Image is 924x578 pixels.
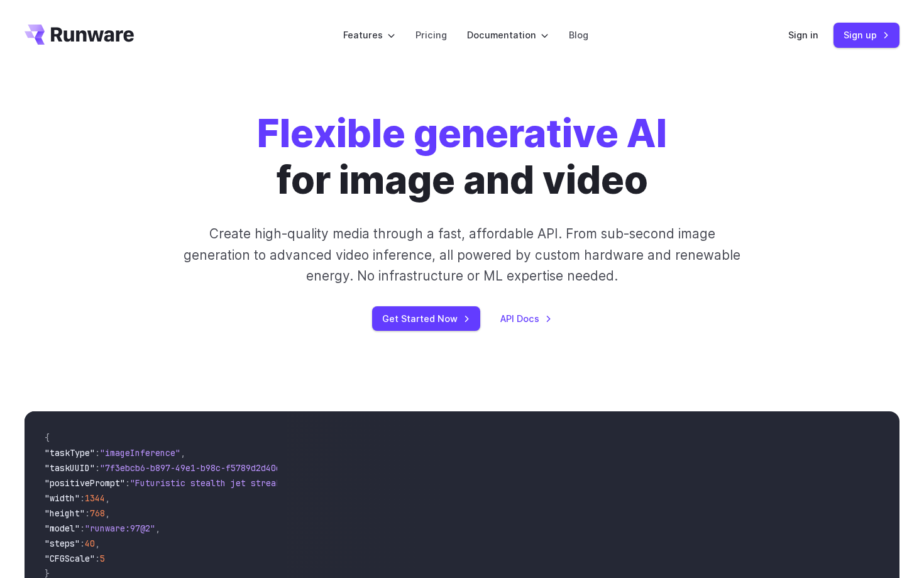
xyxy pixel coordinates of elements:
span: , [105,492,110,504]
span: "width" [45,492,80,504]
label: Documentation [467,28,549,42]
span: "taskUUID" [45,462,95,474]
span: : [80,492,85,504]
span: "7f3ebcb6-b897-49e1-b98c-f5789d2d40d7" [100,462,291,474]
span: : [125,477,130,489]
span: : [95,553,100,564]
a: Sign up [833,23,899,47]
span: , [95,538,100,549]
span: "model" [45,523,80,534]
span: , [105,508,110,519]
a: API Docs [500,311,552,326]
span: "runware:97@2" [85,523,155,534]
span: , [155,523,160,534]
a: Sign in [788,28,818,42]
span: : [95,447,100,459]
h1: for image and video [257,111,667,203]
span: { [45,432,50,443]
span: "steps" [45,538,80,549]
a: Get Started Now [372,306,480,331]
span: "imageInference" [100,447,180,459]
strong: Flexible generative AI [257,110,667,157]
span: 40 [85,538,95,549]
span: : [85,508,90,519]
span: 5 [100,553,105,564]
span: : [80,523,85,534]
a: Go to / [25,25,134,45]
span: 768 [90,508,105,519]
span: "Futuristic stealth jet streaking through a neon-lit cityscape with glowing purple exhaust" [130,477,588,489]
span: "positivePrompt" [45,477,125,489]
span: : [95,462,100,474]
span: "taskType" [45,447,95,459]
span: "height" [45,508,85,519]
p: Create high-quality media through a fast, affordable API. From sub-second image generation to adv... [182,223,742,286]
span: "CFGScale" [45,553,95,564]
label: Features [343,28,395,42]
span: : [80,538,85,549]
span: 1344 [85,492,105,504]
a: Blog [569,28,588,42]
span: , [180,447,185,459]
a: Pricing [415,28,447,42]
